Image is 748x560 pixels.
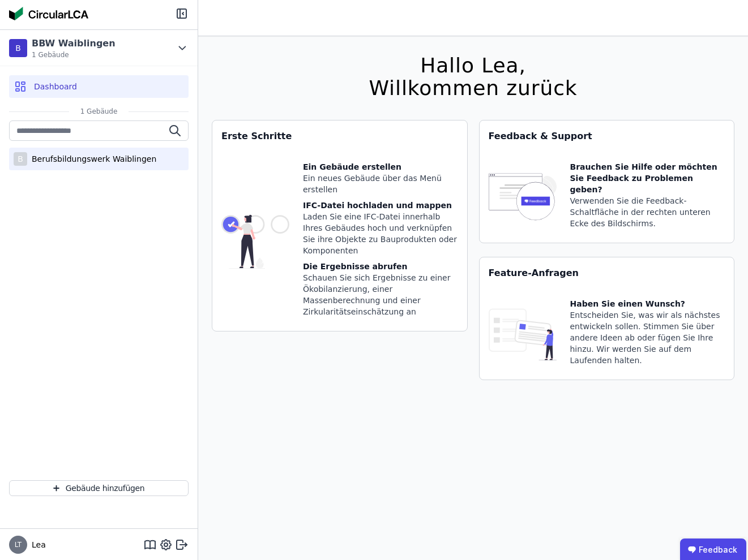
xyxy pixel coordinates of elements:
span: Dashboard [34,81,77,92]
img: feedback-icon-HCTs5lye.svg [489,161,557,234]
div: B [9,39,27,57]
div: BBW Waiblingen [32,37,116,50]
div: Schauen Sie sich Ergebnisse zu einer Ökobilanzierung, einer Massenberechnung und einer Zirkularit... [303,272,458,317]
img: feature_request_tile-UiXE1qGU.svg [489,298,557,371]
div: B [14,152,27,166]
div: Erste Schritte [212,120,467,152]
img: getting_started_tile-DrF_GRSv.svg [221,161,289,322]
span: 1 Gebäude [32,50,116,59]
div: Laden Sie eine IFC-Datei innerhalb Ihres Gebäudes hoch und verknüpfen Sie ihre Objekte zu Bauprod... [303,211,458,256]
div: Die Ergebnisse abrufen [303,261,458,272]
span: Lea [27,539,46,550]
div: Willkommen zurück [369,77,577,100]
div: Ein neues Gebäude über das Menü erstellen [303,173,458,195]
span: 1 Gebäude [69,107,129,116]
div: Entscheiden Sie, was wir als nächstes entwickeln sollen. Stimmen Sie über andere Ideen ab oder fü... [570,309,725,366]
div: Hallo Lea, [369,54,577,77]
div: Feedback & Support [480,120,734,152]
span: LT [15,541,22,548]
div: Ein Gebäude erstellen [303,161,458,173]
div: Verwenden Sie die Feedback-Schaltfläche in der rechten unteren Ecke des Bildschirms. [570,195,725,229]
div: Berufsbildungswerk Waiblingen [27,153,156,165]
div: Brauchen Sie Hilfe oder möchten Sie Feedback zu Problemen geben? [570,161,725,195]
div: Feature-Anfragen [480,257,734,289]
div: IFC-Datei hochladen und mappen [303,200,458,211]
div: Haben Sie einen Wunsch? [570,298,725,309]
img: Concular [9,7,88,20]
button: Gebäude hinzufügen [9,480,189,496]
